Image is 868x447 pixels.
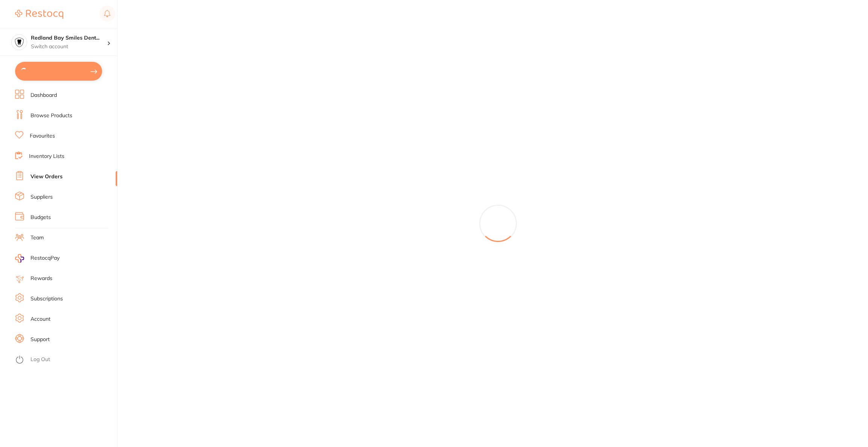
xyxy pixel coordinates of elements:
a: Restocq Logo [15,6,63,23]
a: Team [31,234,44,242]
a: Rewards [31,275,52,282]
a: Log Out [31,356,50,363]
a: Suppliers [31,193,53,201]
a: Favourites [30,132,55,140]
a: RestocqPay [15,254,60,263]
h4: Redland Bay Smiles Dental [31,34,107,42]
a: Subscriptions [31,295,63,303]
a: Account [31,315,50,323]
a: Inventory Lists [29,153,64,160]
p: Switch account [31,43,107,51]
a: Browse Products [31,112,72,119]
a: Dashboard [31,92,57,99]
button: Log Out [15,354,115,366]
img: Restocq Logo [15,10,63,19]
a: Budgets [31,214,51,221]
a: View Orders [31,173,63,181]
span: RestocqPay [31,254,60,262]
img: RestocqPay [15,254,24,263]
a: Support [31,336,50,343]
img: Redland Bay Smiles Dental [12,35,27,50]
